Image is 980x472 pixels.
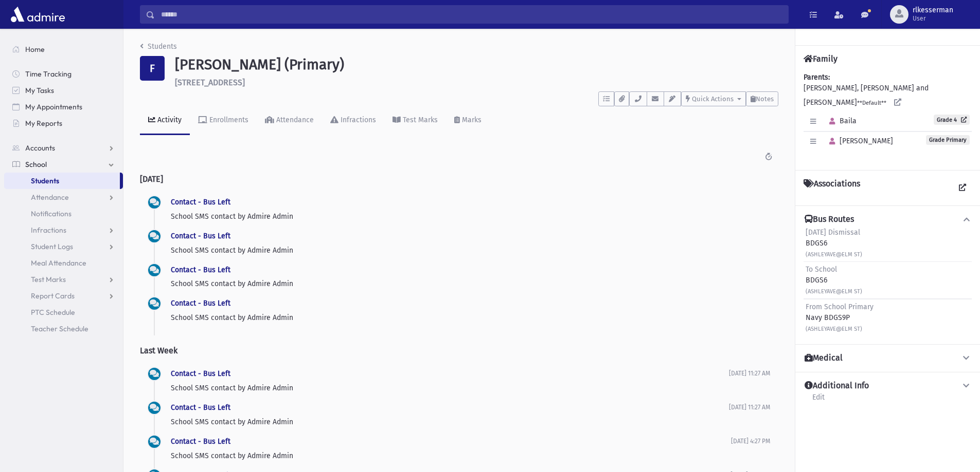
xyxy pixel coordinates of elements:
[171,369,230,378] a: Contact - Bus Left
[171,437,230,446] a: Contact - Bus Left
[825,137,893,145] span: [PERSON_NAME]
[31,291,75,300] span: Report Cards
[4,304,123,320] a: PTC Schedule
[4,288,123,304] a: Report Cards
[140,41,177,56] nav: breadcrumb
[4,205,123,222] a: Notifications
[804,72,972,162] div: [PERSON_NAME], [PERSON_NAME] and [PERSON_NAME]
[926,135,970,145] span: Grade Primary
[812,391,825,410] a: Edit
[25,143,55,153] span: Accounts
[460,116,482,124] div: Marks
[171,198,230,206] a: Contact - Bus Left
[140,166,778,192] h2: [DATE]
[805,353,843,364] h4: Medical
[171,383,729,393] p: School SMS contact by Admire Admin
[171,450,731,461] p: School SMS contact by Admire Admin
[171,245,770,256] p: School SMS contact by Admire Admin
[31,209,72,218] span: Notifications
[171,211,770,222] p: School SMS contact by Admire Admin
[171,299,230,308] a: Contact - Bus Left
[729,404,770,411] span: [DATE] 11:27 AM
[804,214,972,225] button: Bus Routes
[31,193,69,202] span: Attendance
[338,116,376,124] div: Infractions
[806,303,874,311] span: From School Primary
[4,271,123,288] a: Test Marks
[806,251,862,258] small: (ASHLEYAVE@ELM ST)
[175,56,778,73] h1: [PERSON_NAME] (Primary)
[805,214,854,225] h4: Bus Routes
[155,5,788,24] input: Search
[806,227,862,259] div: BDGS6
[806,265,837,274] span: To School
[4,255,123,271] a: Meal Attendance
[4,66,123,82] a: Time Tracking
[140,56,165,81] div: F
[171,403,230,412] a: Contact - Bus Left
[25,160,47,169] span: School
[806,301,874,334] div: Navy BDGS9P
[681,91,746,106] button: Quick Actions
[140,106,190,135] a: Activity
[190,106,257,135] a: Enrollments
[31,225,66,235] span: Infractions
[25,45,45,54] span: Home
[401,116,438,124] div: Test Marks
[25,86,54,95] span: My Tasks
[31,242,73,251] span: Student Logs
[804,179,860,197] h4: Associations
[446,106,490,135] a: Marks
[804,54,838,64] h4: Family
[4,173,120,189] a: Students
[806,326,862,332] small: (ASHLEYAVE@ELM ST)
[31,324,88,333] span: Teacher Schedule
[171,278,770,289] p: School SMS contact by Admire Admin
[171,266,230,274] a: Contact - Bus Left
[171,232,230,240] a: Contact - Bus Left
[4,82,123,99] a: My Tasks
[207,116,248,124] div: Enrollments
[913,14,953,23] span: User
[31,258,86,268] span: Meal Attendance
[825,117,857,125] span: Baila
[4,156,123,173] a: School
[384,106,446,135] a: Test Marks
[140,337,778,364] h2: Last Week
[25,119,62,128] span: My Reports
[4,115,123,131] a: My Reports
[25,69,72,79] span: Time Tracking
[4,99,123,115] a: My Appointments
[31,176,59,185] span: Students
[155,116,182,124] div: Activity
[804,353,972,364] button: Medical
[25,102,82,111] span: My Appointments
[746,91,778,106] button: Notes
[4,222,123,238] a: Infractions
[804,73,830,82] b: Parents:
[31,275,66,284] span: Test Marks
[756,95,774,103] span: Notes
[953,179,972,197] a: View all Associations
[806,228,860,237] span: [DATE] Dismissal
[257,106,322,135] a: Attendance
[804,381,972,391] button: Additional Info
[4,320,123,337] a: Teacher Schedule
[806,288,862,295] small: (ASHLEYAVE@ELM ST)
[805,381,869,391] h4: Additional Info
[31,308,75,317] span: PTC Schedule
[175,78,778,87] h6: [STREET_ADDRESS]
[729,370,770,377] span: [DATE] 11:27 AM
[692,95,734,103] span: Quick Actions
[4,189,123,205] a: Attendance
[274,116,314,124] div: Attendance
[731,438,770,445] span: [DATE] 4:27 PM
[4,140,123,156] a: Accounts
[913,6,953,14] span: rlkesserman
[322,106,384,135] a: Infractions
[8,4,67,25] img: AdmirePro
[934,115,970,125] a: Grade 4
[4,238,123,255] a: Student Logs
[806,264,862,296] div: BDGS6
[140,42,177,51] a: Students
